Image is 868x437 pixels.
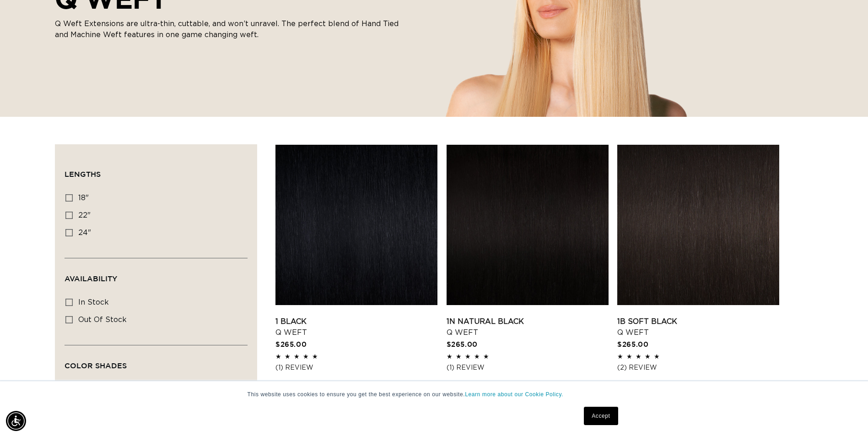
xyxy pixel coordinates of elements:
[65,154,248,187] summary: Lengths (0 selected)
[65,361,127,370] span: Color Shades
[275,316,437,338] a: 1 Black Q Weft
[78,229,91,236] span: 24"
[65,274,117,283] span: Availability
[465,391,563,398] a: Learn more about our Cookie Policy.
[78,194,89,202] span: 18"
[6,411,26,431] div: Accessibility Menu
[55,18,403,40] p: Q Weft Extensions are ultra-thin, cuttable, and won’t unravel. The perfect blend of Hand Tied and...
[617,316,779,338] a: 1B Soft Black Q Weft
[78,316,127,323] span: Out of stock
[248,390,621,399] p: This website uses cookies to ensure you get the best experience on our website.
[78,299,109,306] span: In stock
[65,258,248,291] summary: Availability (0 selected)
[584,407,618,425] a: Accept
[447,316,609,338] a: 1N Natural Black Q Weft
[65,345,248,378] summary: Color Shades (0 selected)
[78,212,91,219] span: 22"
[65,170,101,178] span: Lengths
